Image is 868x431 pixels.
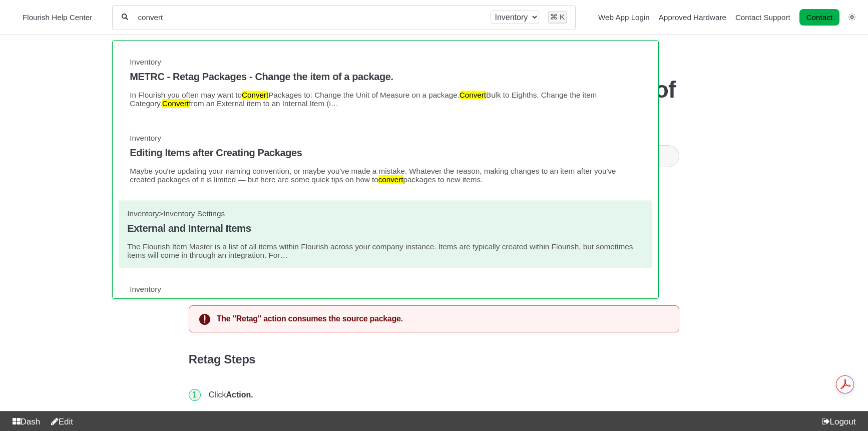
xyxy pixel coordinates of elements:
a: Dash [8,417,40,426]
a: Inventory Inventory: Recording a lab result and uploading COAs Flourish allows you to sync lab re... [130,285,641,334]
p: Maybe you're updating your naming convention, or maybe you've made a mistake. Whatever the reason... [130,166,641,183]
div: Search hit [113,49,658,419]
span: Inventory [130,58,161,67]
a: Inventory>Inventory Settings External and Internal Items The Flourish Item Master is a list of al... [128,209,644,259]
img: Flourish Help Center Logo [13,11,18,24]
span: Flourish Help Center [23,13,92,22]
h4: Retag Steps [189,352,679,366]
a: Edit [47,417,73,426]
a: Inventory METRC - Retag Packages - Change the item of a package. In Flourish you often may want t... [130,58,641,108]
kbd: K [560,13,565,21]
h4: Editing Items after Creating Packages [130,147,641,159]
a: Approved Hardware navigation item [659,13,726,22]
input: Help Me With... [137,13,483,22]
strong: The "Retag" action consumes the source package. [217,314,403,323]
mark: Convert [242,91,268,99]
a: Switch dark mode setting [848,13,855,21]
a: Inventory Editing Items after Creating Packages Maybe you're updating your naming convention, or ... [130,134,641,183]
strong: Action. [226,390,253,399]
p: The Flourish Item Master is a list of all items within Flourish across your company instance. Ite... [128,242,644,259]
span: Inventory [128,209,159,218]
mark: Convert [460,91,486,99]
a: Contact Support navigation item [735,13,790,22]
mark: Convert [162,99,189,108]
h4: METRC - Retag Packages - Change the item of a package. [130,72,641,83]
kbd: ⌘ [550,13,558,21]
span: Inventory [130,134,161,142]
span: Inventory [130,285,161,293]
section: Search results [112,40,659,299]
li: Click [205,382,679,407]
a: Flourish Help Center [13,11,92,24]
a: Web App Login navigation item [598,13,650,22]
li: Contact desktop [797,11,842,25]
a: Contact [799,9,839,26]
span: Inventory Settings [164,209,225,218]
p: In Flourish you often may want to Packages to: Change the Unit of Measure on a package. Bulk to E... [130,91,641,108]
h4: External and Internal Items [128,223,644,234]
span: > [159,209,164,218]
mark: convert [378,175,403,183]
